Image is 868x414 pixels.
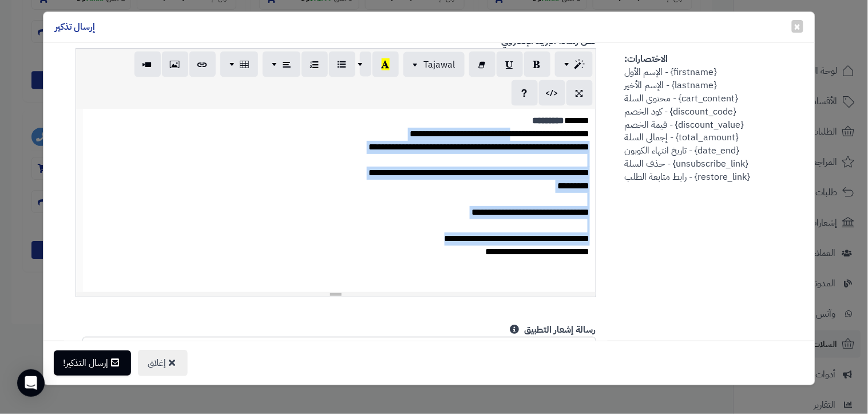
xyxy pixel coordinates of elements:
[55,21,95,34] h4: إرسال تذكير
[17,369,45,397] div: Open Intercom Messenger
[67,324,605,381] div: حد أقصى 100 حرف
[54,350,131,376] button: إرسال التذكير!
[424,58,455,72] span: Tajawal
[525,323,596,337] b: رسالة إشعار التطبيق
[794,18,801,35] span: ×
[138,350,188,376] button: إغلاق
[625,52,668,66] strong: الاختصارات:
